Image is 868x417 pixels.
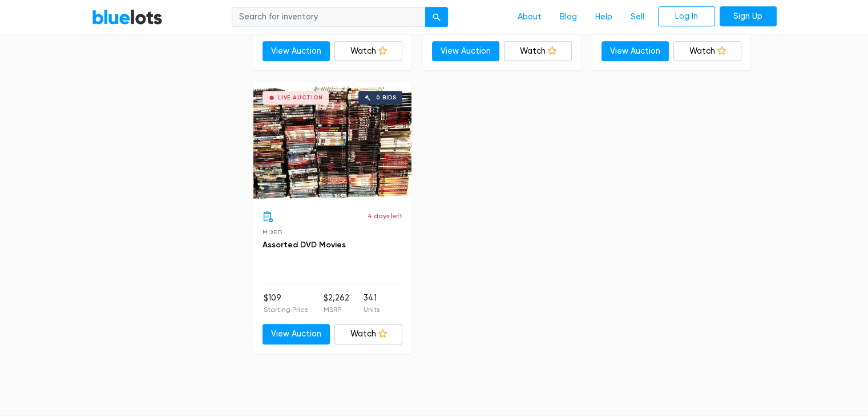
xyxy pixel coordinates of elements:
[504,41,572,62] a: Watch
[673,41,741,62] a: Watch
[323,292,349,315] li: $2,262
[334,41,402,62] a: Watch
[92,9,163,25] a: BlueLots
[364,292,380,315] li: 341
[658,6,715,27] a: Log In
[232,7,426,27] input: Search for inventory
[586,6,621,28] a: Help
[551,6,586,28] a: Blog
[621,6,653,28] a: Sell
[264,292,309,315] li: $109
[263,324,330,344] a: View Auction
[368,211,402,221] p: 4 days left
[334,324,402,344] a: Watch
[263,41,330,62] a: View Auction
[432,41,500,62] a: View Auction
[264,304,309,315] p: Starting Price
[376,95,397,101] div: 0 bids
[601,41,669,62] a: View Auction
[508,6,551,28] a: About
[720,6,777,27] a: Sign Up
[323,304,349,315] p: MSRP
[364,304,380,315] p: Units
[263,229,282,235] span: Mixed
[253,82,411,202] a: Live Auction 0 bids
[263,240,346,250] a: Assorted DVD Movies
[278,95,323,101] div: Live Auction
